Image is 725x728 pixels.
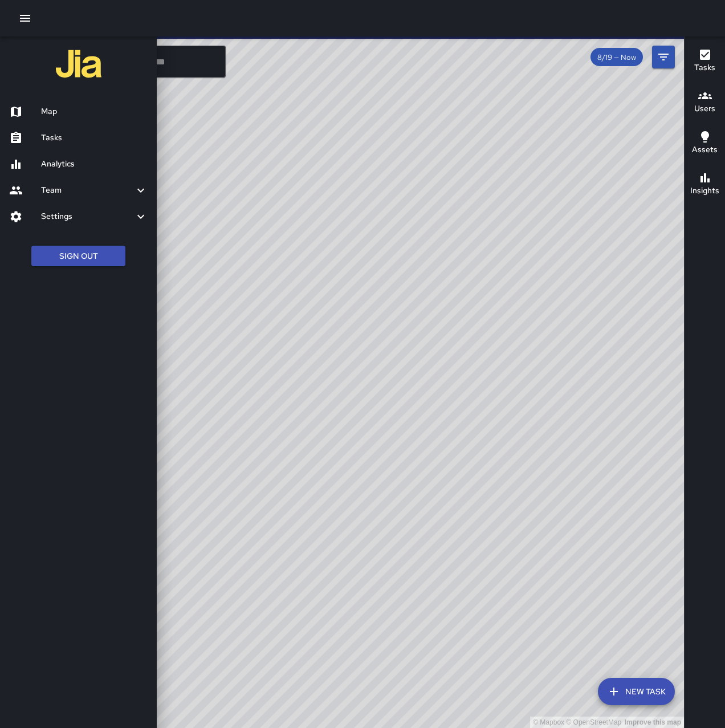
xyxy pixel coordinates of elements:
[56,41,101,87] img: jia-logo
[692,144,718,156] h6: Assets
[690,185,719,197] h6: Insights
[598,678,675,705] button: New Task
[41,210,134,223] h6: Settings
[694,62,715,74] h6: Tasks
[31,246,125,267] button: Sign Out
[41,105,148,118] h6: Map
[41,132,148,144] h6: Tasks
[41,184,134,197] h6: Team
[694,103,715,115] h6: Users
[41,158,148,170] h6: Analytics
